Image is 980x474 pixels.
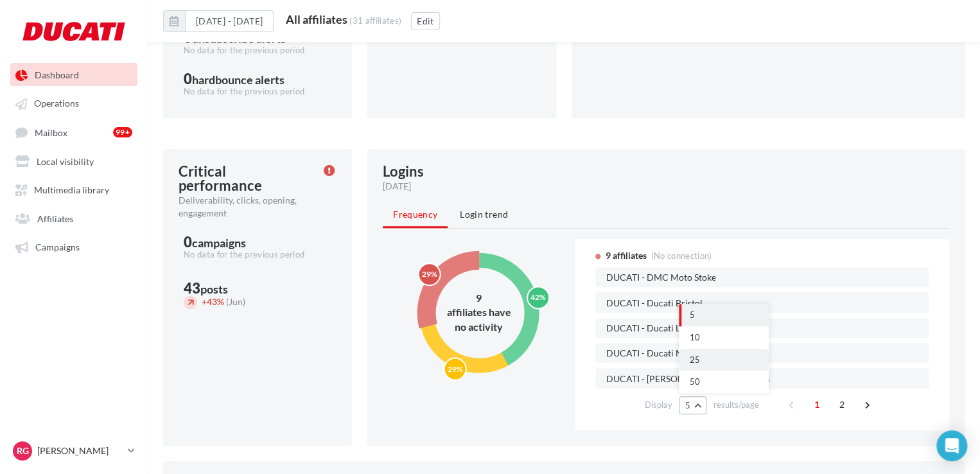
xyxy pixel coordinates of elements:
span: 9 affiliates [605,249,646,262]
button: [DATE] - [DATE] [163,10,274,32]
span: Display [644,399,672,411]
span: Campaigns [35,241,80,252]
a: Local visibility [8,149,140,172]
span: 25 [689,355,699,365]
span: (Jun) [226,296,245,307]
span: Operations [34,98,79,109]
a: Dashboard [8,63,140,86]
span: (No connection) [651,250,712,261]
a: RG [PERSON_NAME] [10,439,137,463]
span: results/page [713,399,759,411]
div: All affiliates [286,13,347,25]
div: affiliates have no activity [441,305,518,335]
button: Edit [411,12,439,30]
a: Campaigns [8,234,140,258]
span: Local visibility [37,155,94,166]
span: [DATE] [383,180,411,193]
span: Affiliates [37,213,73,224]
button: 50 [679,371,769,393]
text: 42% [530,292,546,302]
a: Mailbox 99+ [8,120,140,144]
span: 5 [689,310,694,320]
span: Login trend [460,209,508,220]
text: 29% [421,269,437,279]
span: Dashboard [35,69,79,80]
span: DUCATI - DMC Moto Stoke [606,273,715,283]
div: 0 [184,235,331,249]
button: 10 [679,326,769,349]
text: 29% [447,364,462,373]
a: Multimedia library [8,177,140,200]
div: No data for the previous period [184,249,331,261]
div: posts [200,283,228,295]
span: 5 [685,400,690,410]
button: 25 [679,349,769,371]
div: 0 [184,72,331,86]
div: (31 affiliates) [349,15,401,26]
div: Open Intercom Messenger [936,430,967,461]
span: RG [17,444,29,457]
div: hardbounce alerts [192,74,284,85]
div: Critical performance [179,164,308,193]
span: + [202,296,207,307]
a: Affiliates [8,206,140,229]
span: 1 [807,394,827,415]
span: DUCATI - [PERSON_NAME] Motorcycles [606,374,769,384]
span: 43% [202,296,224,307]
span: 50 [689,376,699,387]
div: 99+ [113,127,132,137]
div: campaigns [192,237,246,249]
div: Logins [383,164,424,179]
span: 2 [832,394,852,415]
a: Operations [8,91,140,114]
div: 43 [184,281,331,295]
div: No data for the previous period [184,86,331,98]
span: DUCATI - Ducati Leeds [606,324,697,333]
span: DUCATI - Ducati Norwich [606,349,710,358]
span: 10 [689,332,699,342]
button: [DATE] - [DATE] [185,10,274,32]
button: 5 [679,396,706,414]
p: [PERSON_NAME] [37,444,123,457]
div: No data for the previous period [184,45,331,57]
div: Deliverability, clicks, opening, engagement [179,194,313,220]
button: 5 [679,304,769,326]
span: Mailbox [35,127,67,137]
span: DUCATI - Ducati Bristol [606,299,702,308]
div: 9 [441,290,518,305]
span: Multimedia library [34,184,109,195]
div: unsubscribe alerts [192,33,286,44]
